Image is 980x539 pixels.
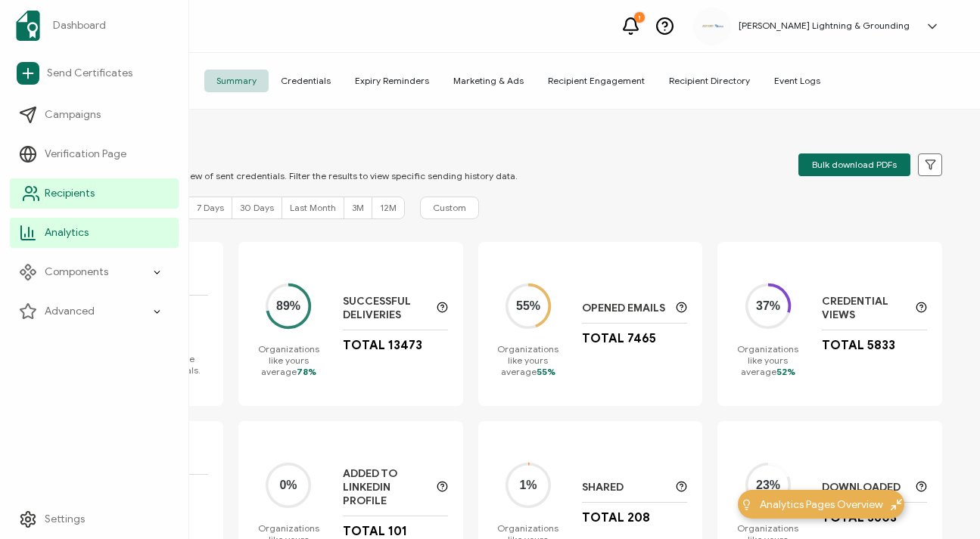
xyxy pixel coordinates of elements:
span: Custom [433,201,466,215]
p: Total 208 [582,510,650,525]
span: 12M [380,202,397,213]
button: Bulk download PDFs [798,153,910,176]
span: Credentials [269,70,343,92]
h5: [PERSON_NAME] Lightning & Grounding [739,20,910,31]
p: Total 13473 [343,338,422,353]
p: Opened Emails [582,302,668,315]
p: You can view an overview of sent credentials. Filter the results to view specific sending history... [95,170,518,181]
span: Recipient Engagement [536,70,657,92]
span: 3M [352,202,364,213]
span: Dashboard [53,18,106,33]
span: Recipient Directory [657,70,762,92]
a: Recipients [10,178,179,209]
span: Summary [204,70,269,92]
p: Added to LinkedIn Profile [343,467,429,508]
a: Send Certificates [10,56,179,91]
span: Last Month [290,202,336,213]
p: Organizations like yours average [733,343,803,377]
p: Successful Deliveries [343,295,429,322]
p: SUMMARY [95,147,518,163]
span: Analytics Pages Overview [760,497,883,513]
span: 55% [537,366,555,377]
img: aadcaf15-e79d-49df-9673-3fc76e3576c2.png [701,23,723,29]
span: 7 Days [197,202,224,213]
span: 52% [776,366,795,377]
p: Total 5833 [822,338,895,353]
span: Expiry Reminders [343,70,441,92]
span: Analytics [45,225,89,240]
a: Dashboard [10,5,179,47]
span: Campaigns [45,107,101,122]
span: Send Certificates [47,66,132,81]
span: Recipients [45,186,95,201]
img: minimize-icon.svg [891,499,902,510]
span: 30 Days [240,202,274,213]
a: Campaigns [10,100,179,130]
div: 1 [634,12,645,23]
span: Settings [45,512,85,527]
span: Advanced [45,304,95,319]
p: Organizations like yours average [254,343,324,377]
a: Analytics [10,218,179,248]
span: Bulk download PDFs [812,160,897,169]
a: Verification Page [10,139,179,169]
img: sertifier-logomark-colored.svg [16,11,40,41]
span: 78% [297,366,316,377]
a: Settings [10,504,179,534]
span: Verification Page [45,147,126,162]
button: Custom [420,197,479,219]
p: Shared [582,481,668,494]
p: Credential Views [822,295,908,322]
span: Event Logs [762,70,832,92]
span: Components [45,265,108,280]
p: Total 7465 [582,331,656,346]
p: Downloaded [822,481,908,494]
p: Organizations like yours average [493,343,564,377]
span: Marketing & Ads [441,70,536,92]
p: Total 101 [343,524,407,539]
